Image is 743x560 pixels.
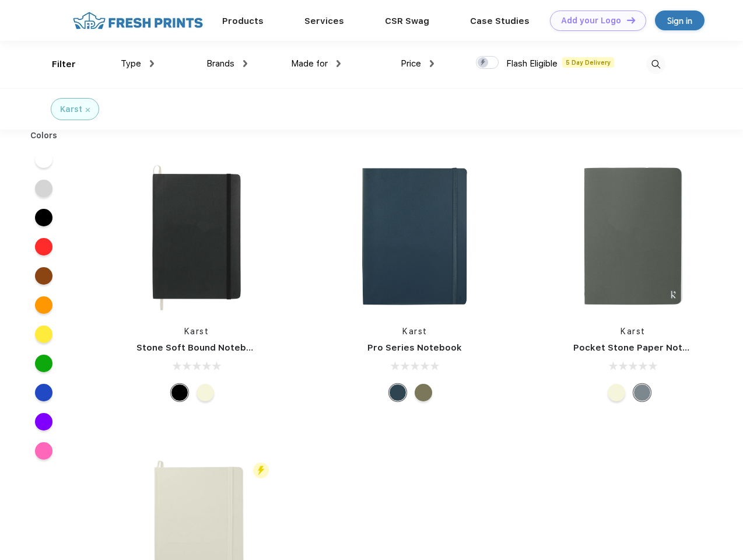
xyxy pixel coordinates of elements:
a: Karst [621,327,646,336]
div: Karst [60,103,82,116]
div: Colors [22,129,66,142]
span: Brands [206,58,234,69]
img: dropdown.png [337,60,341,67]
span: Flash Eligible [506,58,558,69]
div: Sign in [667,14,692,27]
a: CSR Swag [385,16,429,26]
img: func=resize&h=266 [337,159,492,314]
div: Beige [197,384,214,401]
img: dropdown.png [430,60,434,67]
a: Services [304,16,344,26]
div: Gray [633,384,651,401]
img: filter_cancel.svg [86,108,90,112]
span: Price [401,58,421,69]
a: Sign in [655,10,705,30]
div: Filter [52,58,76,71]
img: func=resize&h=266 [119,159,274,314]
span: Type [121,58,141,69]
a: Pro Series Notebook [367,342,462,353]
div: Olive [415,384,432,401]
span: Made for [291,58,328,69]
a: Pocket Stone Paper Notebook [573,342,711,353]
a: Products [222,16,264,26]
img: DT [627,17,635,23]
img: dropdown.png [243,60,247,67]
img: fo%20logo%202.webp [69,10,206,31]
span: 5 Day Delivery [562,57,614,68]
div: Beige [608,384,625,401]
a: Karst [402,327,427,336]
img: func=resize&h=266 [556,159,711,314]
img: desktop_search.svg [646,55,665,74]
img: flash_active_toggle.svg [253,463,269,478]
div: Add your Logo [561,16,621,26]
div: Black [171,384,188,401]
a: Karst [184,327,209,336]
a: Stone Soft Bound Notebook [136,342,263,353]
div: Navy [389,384,406,401]
img: dropdown.png [150,60,154,67]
